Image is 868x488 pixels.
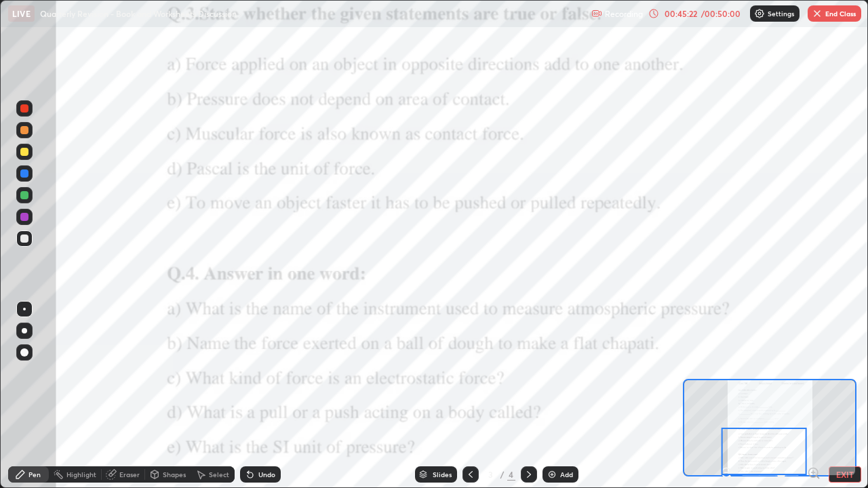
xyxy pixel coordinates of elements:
[12,8,31,19] p: LIVE
[433,471,452,478] div: Slides
[28,471,41,478] div: Pen
[754,8,765,19] img: class-settings-icons
[258,471,275,478] div: Undo
[700,9,742,18] div: / 00:50:00
[40,8,237,19] p: Quarterly Revision - Book and Worksheets Discussion
[808,5,861,22] button: End Class
[768,10,794,17] p: Settings
[484,470,498,479] div: 3
[500,470,505,479] div: /
[209,471,229,478] div: Select
[591,8,602,19] img: recording.375f2c34.svg
[66,471,96,478] div: Highlight
[605,9,643,19] p: Recording
[812,8,823,19] img: end-class-cross
[119,471,140,478] div: Eraser
[507,468,515,481] div: 4
[163,471,186,478] div: Shapes
[560,471,573,478] div: Add
[662,9,700,18] div: 00:45:22
[829,466,861,483] button: EXIT
[547,469,557,480] img: add-slide-button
